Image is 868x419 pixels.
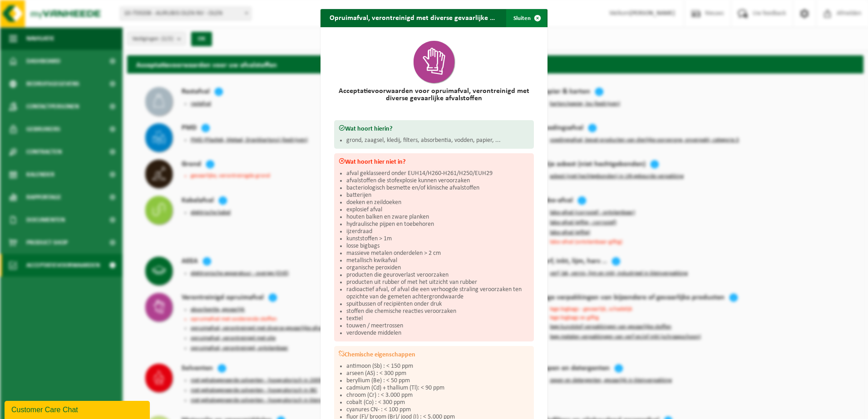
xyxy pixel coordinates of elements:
[346,221,529,228] li: hydraulische pijpen en toebehoren
[346,315,529,322] li: textiel
[346,137,529,144] li: grond, zaagsel, kledij, filters, absorbentia, vodden, papier, ...
[339,351,529,358] h3: Chemische eigenschappen
[346,399,529,406] li: cobalt (Co) : < 300 ppm
[346,308,529,315] li: stoffen die chemische reacties veroorzaken
[346,330,529,337] li: verdovende middelen
[346,363,529,370] li: antimoon (Sb) : < 150 ppm
[346,257,529,264] li: metallisch kwikafval
[346,235,529,243] li: kunststoffen > 1m
[346,250,529,257] li: massieve metalen onderdelen > 2 cm
[346,170,529,177] li: afval geklasseerd onder EUH14/H260-H261/H250/EUH29
[346,406,529,414] li: cyanures CN- : < 100 ppm
[506,9,547,27] button: Sluiten
[346,370,529,377] li: arseen (AS) : < 300 ppm
[346,377,529,385] li: beryllium (Be) : < 50 ppm
[346,214,529,221] li: houten balken en zware planken
[321,9,504,26] h2: Opruimafval, verontreinigd met diverse gevaarlijke afvalstoffen
[346,264,529,272] li: organische peroxiden
[334,88,534,102] h2: Acceptatievoorwaarden voor opruimafval, verontreinigd met diverse gevaarlijke afvalstoffen
[346,185,529,192] li: bacteriologisch besmette en/of klinische afvalstoffen
[346,322,529,330] li: touwen / meertrossen
[346,206,529,214] li: explosief afval
[346,385,529,392] li: cadmium (Cd) + thallium (Tl): < 90 ppm
[5,399,152,419] iframe: chat widget
[339,125,529,132] h3: Wat hoort hierin?
[346,228,529,235] li: ijzerdraad
[346,392,529,399] li: chroom (Cr) : < 3.000 ppm
[346,177,529,185] li: afvalstoffen die stofexplosie kunnen veroorzaken
[346,279,529,286] li: producten uit rubber of met het uitzicht van rubber
[339,158,529,166] h3: Wat hoort hier niet in?
[346,199,529,206] li: doeken en zeildoeken
[346,286,529,301] li: radioactief afval, of afval die een verhoogde straling veroorzaken ten opzichte van de gemeten ac...
[346,301,529,308] li: spuitbussen of recipiënten onder druk
[346,272,529,279] li: producten die geuroverlast veroorzaken
[346,192,529,199] li: batterijen
[346,243,529,250] li: losse bigbags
